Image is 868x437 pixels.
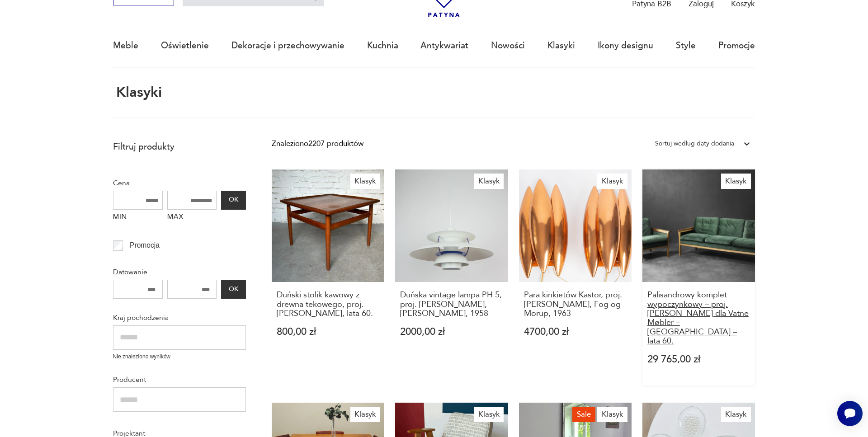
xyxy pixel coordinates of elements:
h3: Duńska vintage lampa PH 5, proj. [PERSON_NAME], [PERSON_NAME], 1958 [400,291,503,318]
a: Nowości [491,25,525,66]
div: Znaleziono 2207 produktów [272,138,363,150]
a: KlasykPara kinkietów Kastor, proj. Jo Hammerborg, Fog og Morup, 1963Para kinkietów Kastor, proj. ... [519,169,632,385]
a: Oświetlenie [161,25,209,66]
a: Dekoracje i przechowywanie [231,25,344,66]
a: Promocje [718,25,755,66]
a: KlasykPalisandrowy komplet wypoczynkowy – proj. Knut Sæter dla Vatne Møbler – Norwegia – lata 60.... [642,169,755,385]
a: Style [676,25,696,66]
label: MAX [167,210,217,227]
p: 29 765,00 zł [647,355,750,364]
p: Kraj pochodzenia [113,312,246,324]
h1: Klasyki [113,85,162,100]
p: Producent [113,374,246,385]
p: 4700,00 zł [524,327,627,337]
h3: Palisandrowy komplet wypoczynkowy – proj. [PERSON_NAME] dla Vatne Møbler – [GEOGRAPHIC_DATA] – la... [647,291,750,346]
p: Promocja [130,240,160,251]
a: Ikony designu [598,25,653,66]
a: KlasykDuński stolik kawowy z drewna tekowego, proj. Grete Jalk, lata 60.Duński stolik kawowy z dr... [272,169,384,385]
a: Antykwariat [420,25,468,66]
iframe: Smartsupp widget button [837,401,863,426]
a: KlasykDuńska vintage lampa PH 5, proj. Poul Henningsen, Louis Poulsen, 1958Duńska vintage lampa P... [395,169,508,385]
p: Nie znaleziono wyników [113,352,246,361]
div: Sortuj według daty dodania [655,138,734,150]
button: OK [221,191,245,210]
p: 800,00 zł [277,327,380,337]
p: Filtruj produkty [113,141,246,153]
h3: Para kinkietów Kastor, proj. [PERSON_NAME], Fog og Morup, 1963 [524,291,627,318]
a: Kuchnia [367,25,398,66]
p: Datowanie [113,266,246,278]
a: Klasyki [547,25,575,66]
p: 2000,00 zł [400,327,503,337]
p: Cena [113,177,246,189]
button: OK [221,280,245,299]
h3: Duński stolik kawowy z drewna tekowego, proj. [PERSON_NAME], lata 60. [277,291,380,318]
label: MIN [113,210,163,227]
a: Meble [113,25,138,66]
